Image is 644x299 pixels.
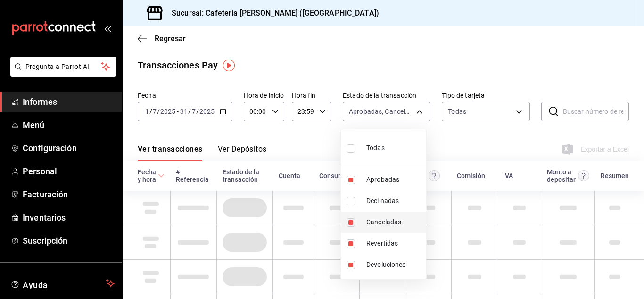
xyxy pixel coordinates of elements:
img: Marcador de información sobre herramientas [223,60,235,71]
font: Revertidas [366,239,398,247]
font: Devoluciones [366,261,406,268]
font: Todas [366,144,385,152]
font: Aprobadas [366,176,399,183]
font: Canceladas [366,218,401,226]
font: Declinadas [366,197,399,205]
